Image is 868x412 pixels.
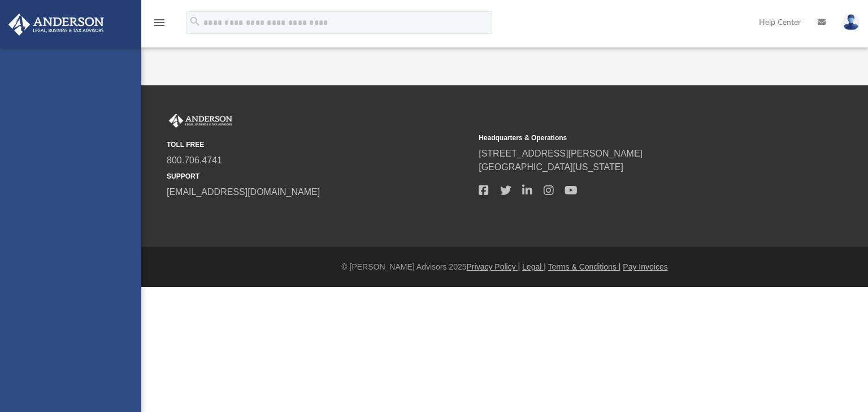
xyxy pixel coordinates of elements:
[479,133,783,143] small: Headquarters & Operations
[167,171,471,181] small: SUPPORT
[189,15,201,28] i: search
[479,162,623,172] a: [GEOGRAPHIC_DATA][US_STATE]
[167,187,320,197] a: [EMAIL_ADDRESS][DOMAIN_NAME]
[153,21,166,29] a: menu
[167,114,235,128] img: Anderson Advisors Platinum Portal
[153,16,166,29] i: menu
[623,262,667,271] a: Pay Invoices
[479,149,643,158] a: [STREET_ADDRESS][PERSON_NAME]
[548,262,621,271] a: Terms & Conditions |
[141,261,868,273] div: © [PERSON_NAME] Advisors 2025
[167,155,222,165] a: 800.706.4741
[5,14,107,36] img: Anderson Advisors Platinum Portal
[522,262,546,271] a: Legal |
[467,262,520,271] a: Privacy Policy |
[167,140,471,150] small: TOLL FREE
[843,14,860,31] img: User Pic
